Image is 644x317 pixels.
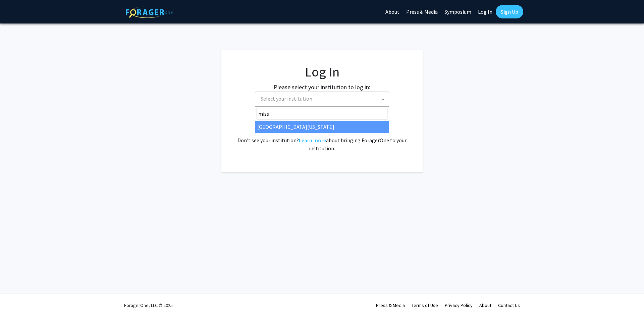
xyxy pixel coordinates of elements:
div: No account? . Don't see your institution? about bringing ForagerOne to your institution. [235,120,409,152]
span: Select your institution [255,92,389,107]
div: ForagerOne, LLC © 2025 [124,294,173,317]
h1: Log In [235,64,409,80]
a: Contact Us [498,302,520,308]
a: Learn more about bringing ForagerOne to your institution [299,137,326,144]
a: About [479,302,491,308]
img: ForagerOne Logo [126,6,173,18]
li: [GEOGRAPHIC_DATA][US_STATE] [255,121,389,133]
a: Press & Media [376,302,405,308]
label: Please select your institution to log in: [274,83,370,92]
span: Select your institution [261,95,312,102]
span: Select your institution [258,92,389,106]
iframe: Chat [5,287,29,312]
a: Privacy Policy [445,302,473,308]
input: Search [257,108,387,119]
a: Sign Up [496,5,523,18]
a: Terms of Use [412,302,438,308]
